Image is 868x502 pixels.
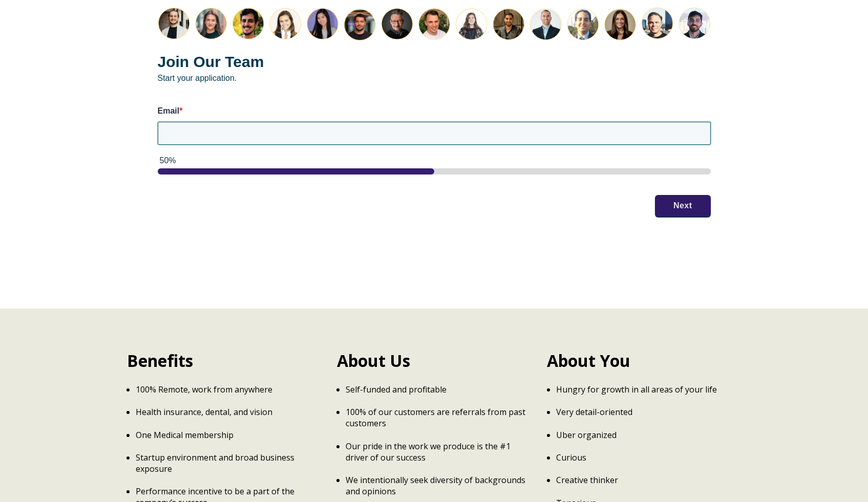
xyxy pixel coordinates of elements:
[136,452,321,474] p: Startup environment and broad business exposure
[158,7,711,41] img: Join the Lean Layer team
[158,106,180,115] span: Email
[655,195,711,216] button: Next
[346,441,531,463] p: Our pride in the work we produce is the #1 driver of our success
[556,384,742,395] p: Hungry for growth in all areas of your life
[346,384,531,395] p: Self-funded and profitable
[136,429,321,441] p: One Medical membership
[136,406,321,418] p: Health insurance, dental, and vision
[556,406,742,418] p: Very detail-oriented
[556,429,742,441] p: Uber organized
[547,350,741,373] h2: About You
[346,474,531,497] p: We intentionally seek diversity of backgrounds and opinions
[158,53,264,70] strong: Join Our Team
[337,350,531,373] h2: About Us
[158,168,711,174] div: page 1 of 2
[160,155,711,166] div: 50%
[556,452,742,463] p: Curious
[556,474,742,486] p: Creative thinker
[158,51,711,83] p: Start your application.
[127,350,321,373] h2: Benefits
[346,406,531,429] p: 100% of our customers are referrals from past customers
[136,384,321,395] p: 100% Remote, work from anywhere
